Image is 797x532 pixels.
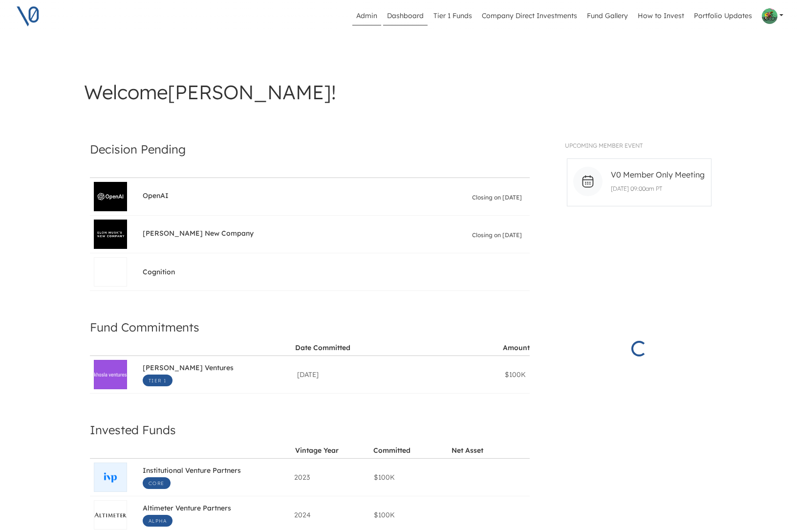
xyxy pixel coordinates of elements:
[90,317,530,337] h4: Fund Commitments
[94,268,127,276] img: Cognition
[90,139,530,159] h4: Decision Pending
[294,510,366,520] div: 2024
[383,7,428,25] a: Dashboard
[352,7,381,25] a: Admin
[472,193,522,202] span: Closing on [DATE]
[94,230,127,239] img: Elon Musk's New Company
[478,7,581,25] a: Company Direct Investments
[143,229,254,240] span: [PERSON_NAME] New Company
[143,267,175,279] span: Cognition
[143,515,173,527] span: Alpha
[503,343,530,352] div: Amount
[143,191,169,202] span: OpenAI
[762,8,777,24] img: Profile
[565,142,643,149] span: UPCOMING MEMBER EVENT
[90,420,530,440] h4: Invested Funds
[297,370,444,379] div: [DATE]
[295,343,350,352] div: Date Committed
[143,466,241,477] span: Institutional Venture Partners
[452,370,525,379] div: $100K
[16,4,40,28] img: V0 logo
[374,510,446,520] div: $100K
[607,184,707,193] p: [DATE] 09:00am PT
[374,472,446,482] div: $100K
[84,80,713,104] h3: Welcome [PERSON_NAME] !
[452,446,483,455] div: Net Asset
[583,7,632,25] a: Fund Gallery
[143,477,171,489] span: Core
[472,230,522,240] span: Closing on [DATE]
[94,192,127,201] img: OpenAI
[634,7,688,25] a: How to Invest
[430,7,476,25] a: Tier 1 Funds
[611,169,705,180] span: V0 Member Only Meeting
[373,446,410,455] div: Committed
[294,472,366,482] div: 2023
[295,446,339,455] div: Vintage Year
[690,7,756,25] a: Portfolio Updates
[143,363,234,375] span: [PERSON_NAME] Ventures
[143,504,231,515] span: Altimeter Venture Partners
[143,375,172,386] span: Tier 1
